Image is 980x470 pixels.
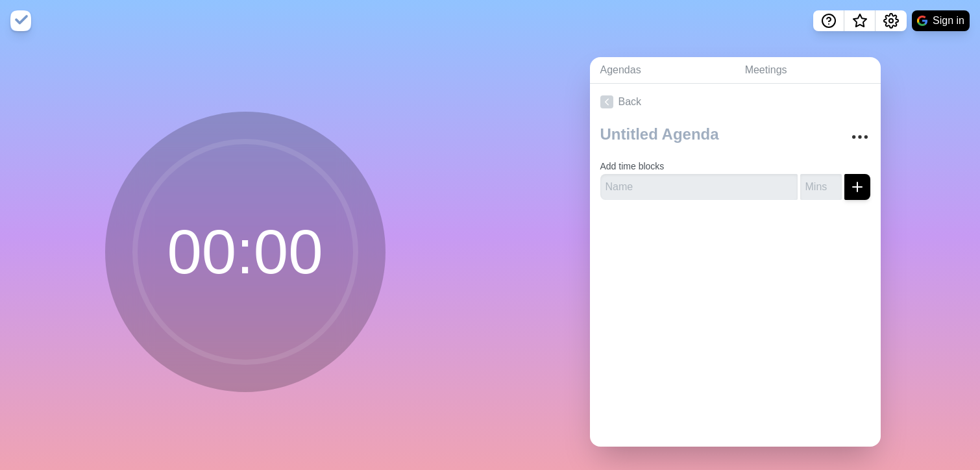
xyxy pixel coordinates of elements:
[600,161,665,171] label: Add time blocks
[917,16,927,26] img: google logo
[590,57,735,84] a: Agendas
[735,57,881,84] a: Meetings
[912,10,970,31] button: Sign in
[10,10,31,31] img: timeblocks logo
[800,174,842,200] input: Mins
[844,10,876,31] button: What’s new
[590,84,881,120] a: Back
[600,174,798,200] input: Name
[847,124,873,150] button: More
[813,10,844,31] button: Help
[876,10,907,31] button: Settings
